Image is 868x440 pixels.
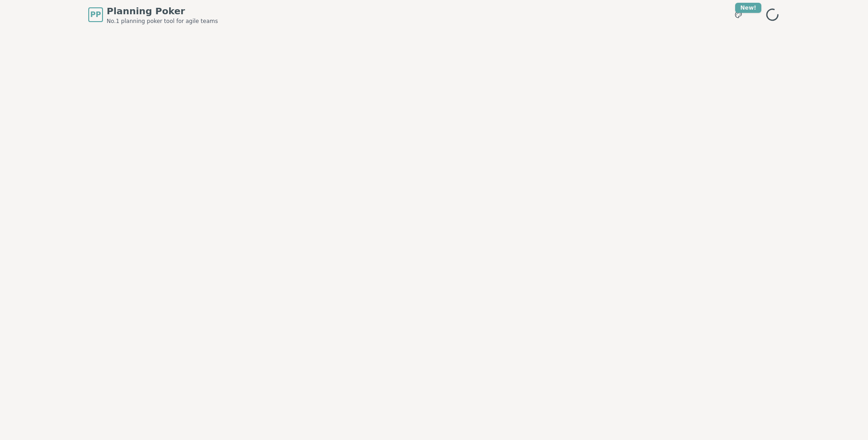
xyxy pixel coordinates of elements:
[730,6,747,23] button: New!
[107,17,218,25] span: No.1 planning poker tool for agile teams
[107,5,218,17] span: Planning Poker
[88,5,218,25] a: PPPlanning PokerNo.1 planning poker tool for agile teams
[90,9,101,20] span: PP
[735,3,761,13] div: New!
